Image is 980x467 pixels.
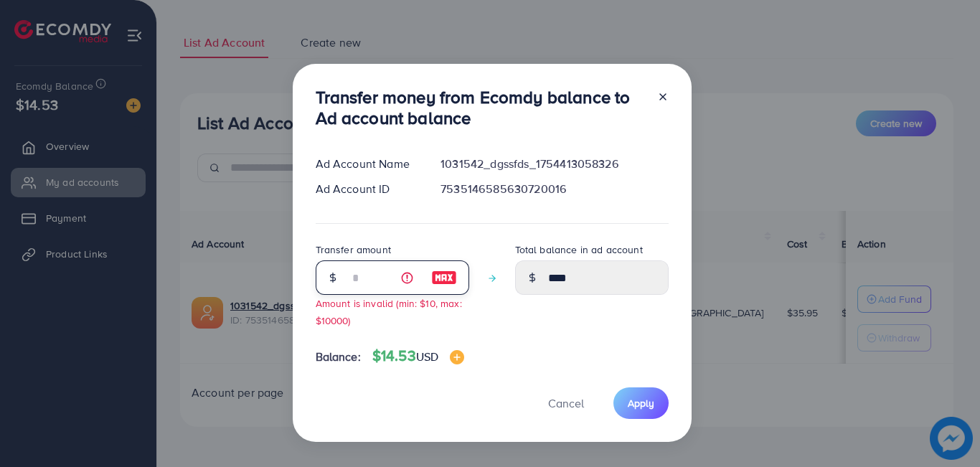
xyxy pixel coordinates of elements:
img: image [450,350,464,364]
button: Cancel [530,387,602,418]
h4: $14.53 [372,347,464,365]
div: Ad Account ID [304,181,430,197]
button: Apply [613,387,669,418]
span: Apply [628,396,654,410]
div: 1031542_dgssfds_1754413058326 [429,156,679,172]
img: image [431,269,457,286]
span: Balance: [316,349,361,365]
div: Ad Account Name [304,156,430,172]
label: Transfer amount [316,242,391,257]
h3: Transfer money from Ecomdy balance to Ad account balance [316,87,646,128]
label: Total balance in ad account [515,242,643,257]
span: USD [416,349,438,364]
span: Cancel [548,395,584,411]
div: 7535146585630720016 [429,181,679,197]
small: Amount is invalid (min: $10, max: $10000) [316,296,462,326]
